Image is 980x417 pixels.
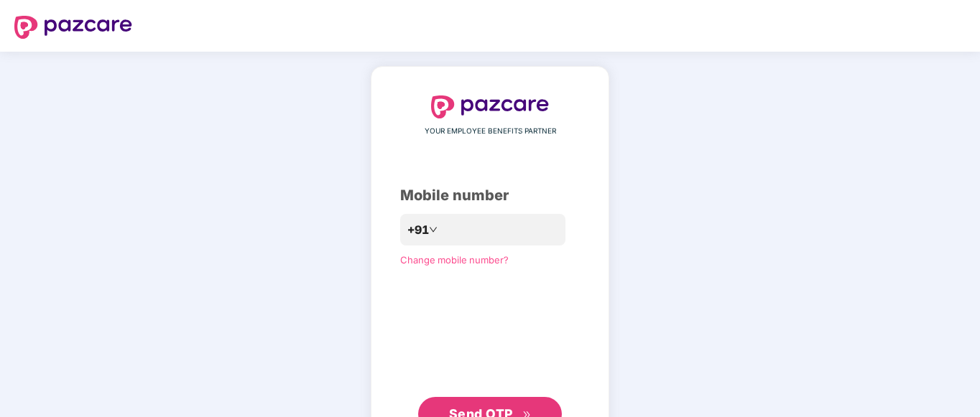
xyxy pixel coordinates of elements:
[429,225,438,234] span: down
[407,221,429,239] span: +91
[14,16,132,39] img: logo
[425,126,556,137] span: YOUR EMPLOYEE BENEFITS PARTNER
[400,254,509,266] a: Change mobile number?
[400,184,580,207] div: Mobile number
[431,95,549,118] img: logo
